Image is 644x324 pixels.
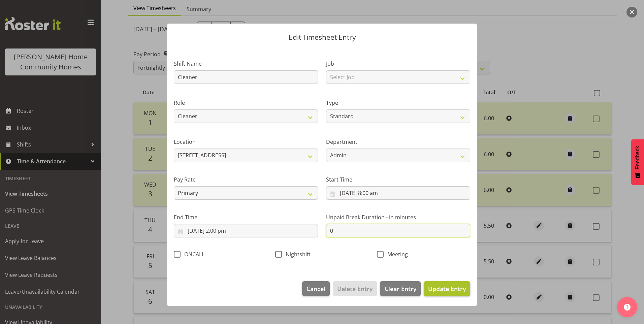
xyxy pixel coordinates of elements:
label: Department [326,138,470,146]
span: Clear Entry [385,284,416,293]
button: Delete Entry [333,281,377,296]
span: Cancel [307,284,325,293]
label: Job [326,60,470,68]
button: Clear Entry [380,281,420,296]
span: ONCALL [181,251,204,258]
p: Edit Timesheet Entry [174,34,470,41]
span: Nightshift [282,251,311,258]
label: Type [326,99,470,107]
label: Location [174,138,318,146]
span: Delete Entry [337,284,373,293]
label: Pay Rate [174,175,318,184]
input: Shift Name [174,70,318,84]
button: Cancel [302,281,330,296]
button: Feedback - Show survey [631,139,644,185]
input: Unpaid Break Duration [326,224,470,237]
img: help-xxl-2.png [624,304,631,311]
button: Update Entry [424,281,470,296]
label: Role [174,99,318,107]
span: Update Entry [428,285,466,293]
input: Click to select... [326,186,470,200]
label: Start Time [326,175,470,184]
span: Feedback [635,146,641,169]
span: Meeting [384,251,408,258]
label: End Time [174,213,318,221]
input: Click to select... [174,224,318,237]
label: Shift Name [174,60,318,68]
label: Unpaid Break Duration - in minutes [326,213,470,221]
